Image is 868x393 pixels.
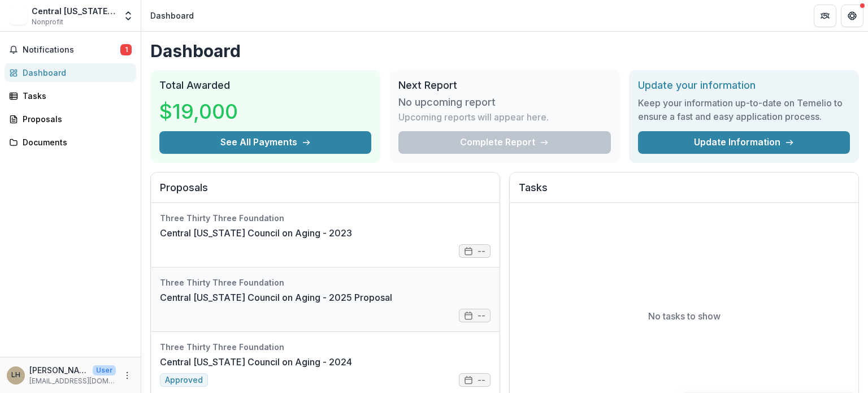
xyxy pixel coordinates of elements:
button: Partners [814,5,836,27]
button: Notifications1 [5,41,136,59]
button: See All Payments [159,131,371,154]
a: Central [US_STATE] Council on Aging - 2023 [160,226,352,240]
a: Dashboard [5,63,136,82]
p: User [93,365,116,375]
a: Proposals [5,110,136,128]
h2: Next Report [398,79,610,92]
h3: $19,000 [159,96,244,127]
h3: Keep your information up-to-date on Temelio to ensure a fast and easy application process. [638,96,850,123]
a: Update Information [638,131,850,154]
button: More [120,369,134,382]
div: Proposals [23,113,127,125]
a: Documents [5,133,136,152]
div: Documents [23,136,127,148]
button: Get Help [841,5,863,27]
p: [EMAIL_ADDRESS][DOMAIN_NAME] [29,376,116,386]
span: Notifications [23,45,120,55]
h2: Tasks [519,182,849,203]
h1: Dashboard [150,41,859,61]
a: Central [US_STATE] Council on Aging - 2025 Proposal [160,291,392,304]
div: Tasks [23,90,127,102]
button: Open entity switcher [120,5,136,27]
h2: Total Awarded [159,79,371,92]
p: No tasks to show [648,309,721,323]
p: Upcoming reports will appear here. [398,110,549,124]
div: Leanne Hoppe [11,372,20,379]
p: [PERSON_NAME] [29,364,88,376]
div: Dashboard [23,67,127,79]
div: Dashboard [150,10,194,21]
h2: Update your information [638,79,850,92]
nav: breadcrumb [146,7,198,24]
img: Central Vermont Council on Aging [9,7,27,25]
a: Central [US_STATE] Council on Aging - 2024 [160,355,352,369]
div: Central [US_STATE] Council on Aging [32,5,116,17]
h3: No upcoming report [398,96,496,109]
span: Nonprofit [32,17,63,27]
a: Tasks [5,87,136,105]
h2: Proposals [160,182,491,203]
span: 1 [120,44,132,55]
